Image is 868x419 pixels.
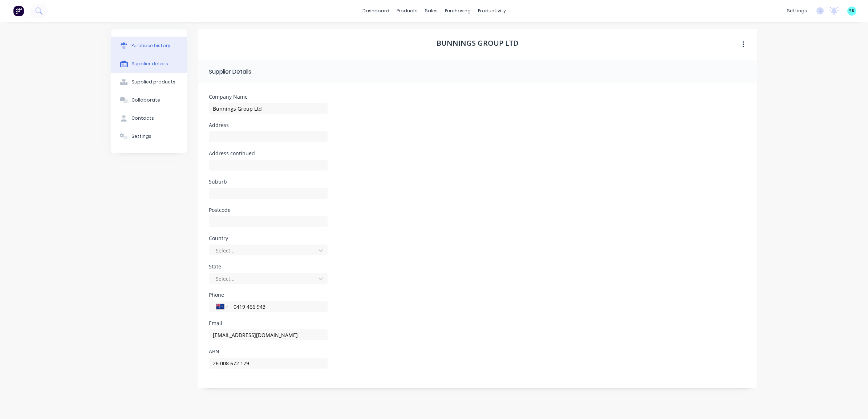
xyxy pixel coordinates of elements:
[111,127,187,145] button: Settings
[131,115,154,122] div: Contacts
[209,292,328,297] div: Phone
[474,5,510,16] div: productivity
[209,321,328,326] div: Email
[131,42,170,49] div: Purchase history
[441,5,474,16] div: purchasing
[111,55,187,73] button: Supplier details
[421,5,441,16] div: sales
[209,123,328,128] div: Address
[359,5,393,16] a: dashboard
[111,37,187,55] button: Purchase history
[131,133,151,140] div: Settings
[131,79,175,85] div: Supplied products
[209,151,328,156] div: Address continued
[783,5,811,16] div: settings
[849,8,855,14] span: SK
[111,73,187,91] button: Supplied products
[209,349,328,354] div: ABN
[437,39,519,48] h1: Bunnings Group Ltd
[131,97,160,103] div: Collaborate
[209,94,328,99] div: Company Name
[13,5,24,16] img: Factory
[209,264,328,269] div: State
[393,5,421,16] div: products
[209,67,251,76] div: Supplier Details
[131,61,168,67] div: Supplier details
[111,91,187,109] button: Collaborate
[111,109,187,127] button: Contacts
[209,236,328,241] div: Country
[209,179,328,184] div: Suburb
[209,208,328,213] div: Postcode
